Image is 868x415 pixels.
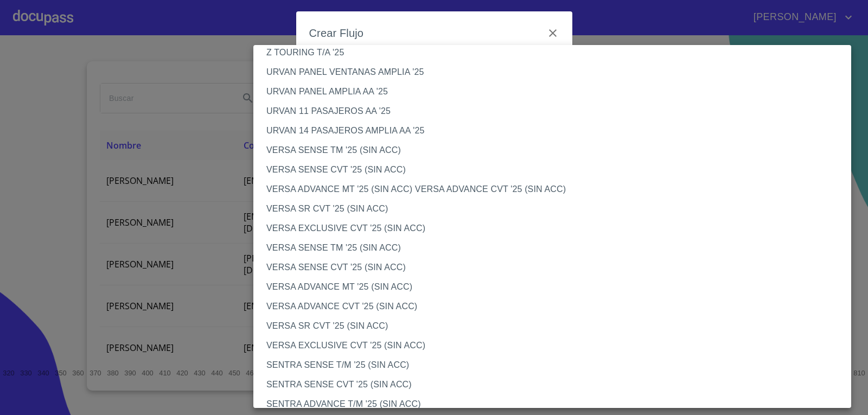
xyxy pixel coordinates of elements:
li: VERSA SR CVT '25 (SIN ACC) [253,199,859,219]
li: VERSA SENSE CVT '25 (SIN ACC) [253,258,859,277]
li: VERSA EXCLUSIVE CVT '25 (SIN ACC) [253,219,859,238]
li: VERSA ADVANCE CVT '25 (SIN ACC) [253,297,859,316]
li: URVAN 11 PASAJEROS AA '25 [253,101,859,121]
li: VERSA ADVANCE MT '25 (SIN ACC) VERSA ADVANCE CVT '25 (SIN ACC) [253,180,859,199]
li: Z TOURING T/A '25 [253,43,859,62]
li: VERSA SENSE CVT '25 (SIN ACC) [253,160,859,180]
li: SENTRA ADVANCE T/M '25 (SIN ACC) [253,394,859,414]
li: SENTRA SENSE CVT '25 (SIN ACC) [253,375,859,394]
li: SENTRA SENSE T/M '25 (SIN ACC) [253,355,859,375]
li: URVAN PANEL AMPLIA AA '25 [253,82,859,101]
li: URVAN PANEL VENTANAS AMPLIA '25 [253,62,859,82]
li: VERSA SR CVT '25 (SIN ACC) [253,316,859,336]
li: VERSA SENSE TM '25 (SIN ACC) [253,141,859,160]
li: VERSA SENSE TM '25 (SIN ACC) [253,238,859,258]
li: URVAN 14 PASAJEROS AMPLIA AA '25 [253,121,859,141]
li: VERSA ADVANCE MT '25 (SIN ACC) [253,277,859,297]
li: VERSA EXCLUSIVE CVT '25 (SIN ACC) [253,336,859,355]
